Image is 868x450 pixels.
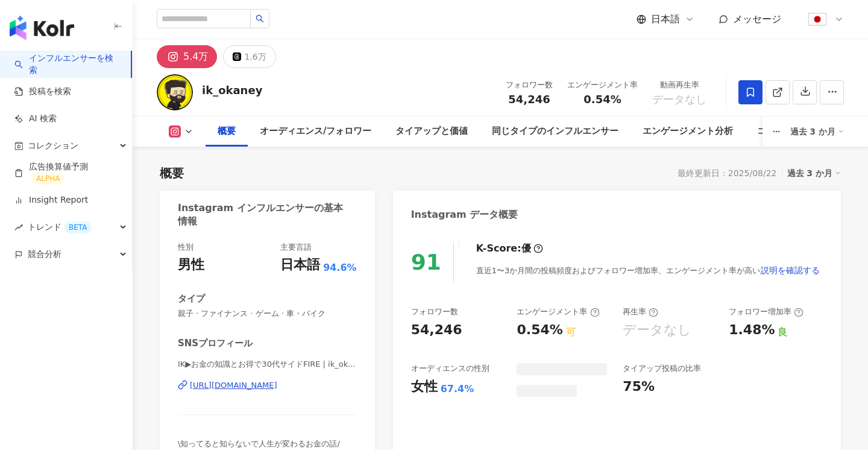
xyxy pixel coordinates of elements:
[651,13,680,26] span: 日本語
[411,250,441,274] div: 91
[178,256,204,274] div: 男性
[260,124,371,139] div: オーディエンス/フォロワー
[729,306,804,317] div: フォロワー増加率
[508,93,550,106] span: 54,246
[778,326,787,339] div: 良
[411,363,489,374] div: オーディエンスの性別
[10,16,74,40] img: logo
[623,321,691,340] div: データなし
[64,221,92,233] div: BETA
[678,168,777,178] div: 最終更新日：2025/08/22
[178,380,357,391] a: [URL][DOMAIN_NAME]
[806,8,829,31] img: flag-Japan-800x800.png
[218,124,236,139] div: 概要
[183,48,208,65] div: 5.4万
[178,337,253,350] div: SNSプロフィール
[566,326,576,339] div: 可
[643,124,733,139] div: エンゲージメント分析
[652,93,706,106] span: データなし
[567,79,638,91] div: エンゲージメント率
[157,45,217,68] button: 5.4万
[256,14,264,23] span: search
[190,380,277,391] div: [URL][DOMAIN_NAME]
[178,293,205,305] div: タイプ
[160,165,184,182] div: 概要
[787,165,841,181] div: 過去 3 か月
[441,382,474,396] div: 67.4%
[178,201,351,229] div: Instagram インフルエンサーの基本情報
[492,124,618,139] div: 同じタイプのインフルエンサー
[623,378,655,396] div: 75%
[760,258,820,282] button: 説明を確認する
[517,321,562,340] div: 0.54%
[244,48,266,65] div: 1.6万
[517,306,599,317] div: エンゲージメント率
[14,223,23,232] span: rise
[652,79,706,91] div: 動画再生率
[202,83,262,98] div: ik_okaney
[623,306,658,317] div: 再生率
[178,308,357,319] span: 親子 · ファイナンス · ゲーム · 車・バイク
[280,256,320,274] div: 日本語
[757,124,838,139] div: コンテンツ内容分析
[790,122,844,141] div: 過去 3 か月
[14,86,71,98] a: 投稿を検索
[623,363,701,374] div: タイアップ投稿の比率
[476,242,543,255] div: K-Score :
[178,359,357,370] span: IK▶︎お金の知識とお得で30代サイドFIRE | ik_okaney
[157,74,193,110] img: KOL Avatar
[411,306,458,317] div: フォロワー数
[14,194,88,206] a: Insight Report
[411,208,518,221] div: Instagram データ概要
[28,214,92,241] span: トレンド
[28,132,78,159] span: コレクション
[476,258,821,282] div: 直近1〜3か月間の投稿頻度およびフォロワー増加率、エンゲージメント率が高い
[14,52,121,76] a: searchインフルエンサーを検索
[521,242,531,255] div: 優
[323,261,357,274] span: 94.6%
[506,79,553,91] div: フォロワー数
[14,161,122,185] a: 広告換算値予測ALPHA
[761,265,820,275] span: 説明を確認する
[411,378,438,396] div: 女性
[729,321,775,340] div: 1.48%
[411,321,462,340] div: 54,246
[14,113,57,125] a: AI 検索
[395,124,468,139] div: タイアップと価値
[733,13,781,25] span: メッセージ
[280,242,312,253] div: 主要言語
[583,93,621,106] span: 0.54%
[223,45,275,68] button: 1.6万
[178,242,193,253] div: 性別
[28,241,61,268] span: 競合分析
